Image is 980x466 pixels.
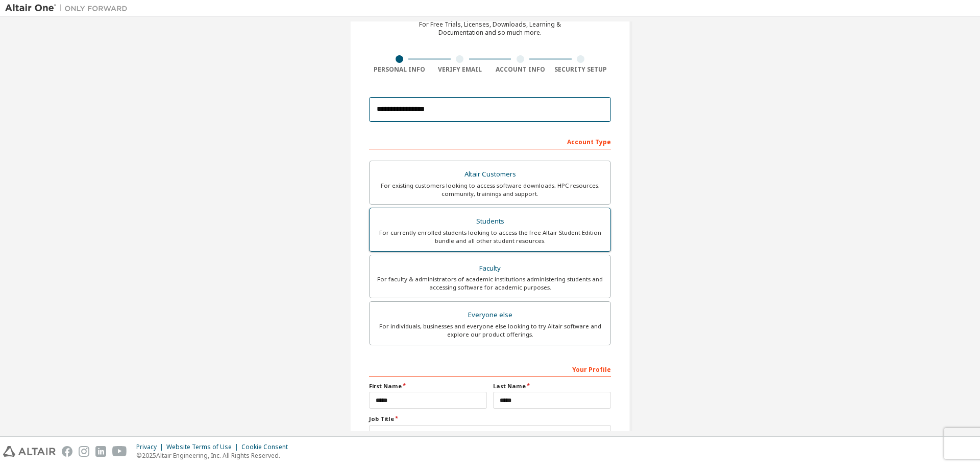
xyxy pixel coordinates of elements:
[551,65,611,74] div: Security Setup
[79,446,89,457] img: instagram.svg
[3,446,56,457] img: altair_logo.svg
[376,308,604,322] div: Everyone else
[376,322,604,339] div: For individuals, businesses and everyone else looking to try Altair software and explore our prod...
[369,361,611,377] div: Your Profile
[136,451,294,460] p: © 2025 Altair Engineering, Inc. All Rights Reserved.
[376,167,604,182] div: Altair Customers
[376,214,604,229] div: Students
[490,65,551,74] div: Account Info
[241,443,294,451] div: Cookie Consent
[369,133,611,149] div: Account Type
[136,443,166,451] div: Privacy
[112,446,127,457] img: youtube.svg
[166,443,241,451] div: Website Terms of Use
[376,182,604,198] div: For existing customers looking to access software downloads, HPC resources, community, trainings ...
[369,382,487,390] label: First Name
[62,446,72,457] img: facebook.svg
[369,415,611,423] label: Job Title
[369,65,430,74] div: Personal Info
[430,65,491,74] div: Verify Email
[376,261,604,276] div: Faculty
[376,229,604,245] div: For currently enrolled students looking to access the free Altair Student Edition bundle and all ...
[95,446,106,457] img: linkedin.svg
[493,382,611,390] label: Last Name
[376,275,604,292] div: For faculty & administrators of academic institutions administering students and accessing softwa...
[5,3,133,13] img: Altair One
[419,20,561,37] div: For Free Trials, Licenses, Downloads, Learning & Documentation and so much more.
